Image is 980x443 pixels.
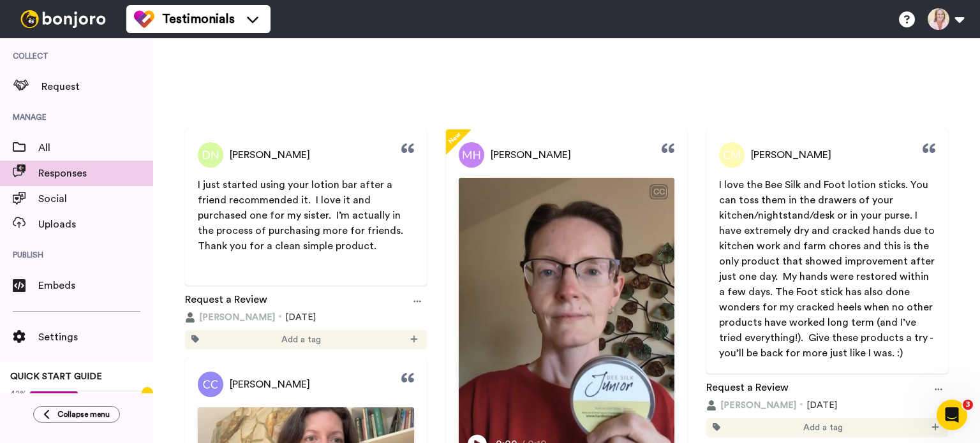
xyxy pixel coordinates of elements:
span: 3 [963,400,973,410]
span: Responses [38,166,153,181]
span: Uploads [38,217,153,232]
img: Profile Picture [719,142,745,168]
img: tab_domain_overview_orange.svg [34,74,45,84]
div: [DATE] [185,311,427,324]
img: tm-color.svg [134,9,154,29]
span: I love the Bee Silk and Foot lotion sticks. You can toss them in the drawers of your kitchen/nigh... [719,180,937,358]
img: bj-logo-header-white.svg [15,10,111,28]
button: Collapse menu [33,406,120,423]
span: Embeds [38,278,153,293]
div: Domain Overview [48,75,114,84]
span: [PERSON_NAME] [230,377,310,392]
div: Keywords by Traffic [141,75,215,84]
span: Settings [38,330,153,345]
img: Profile Picture [198,372,223,397]
span: [PERSON_NAME] [491,147,571,163]
span: Collapse menu [57,409,110,419]
span: 42% [10,388,27,398]
span: I just started using your lotion bar after a friend recommended it. I love it and purchased one f... [198,180,408,251]
img: logo_orange.svg [20,20,31,31]
button: [PERSON_NAME] [185,311,275,324]
span: [PERSON_NAME] [199,311,275,324]
div: Tooltip anchor [142,387,153,398]
div: [DATE] [706,399,948,412]
img: website_grey.svg [20,33,31,43]
img: Profile Picture [198,142,223,168]
span: Add a tag [803,421,843,434]
span: Add a tag [281,333,321,346]
div: v 4.0.25 [36,20,63,31]
div: CC [651,185,667,198]
span: QUICK START GUIDE [10,372,102,381]
a: Request a Review [706,380,789,399]
img: Profile Picture [459,142,484,168]
span: [PERSON_NAME] [230,147,310,163]
div: Domain: [DOMAIN_NAME] [33,33,140,43]
span: [PERSON_NAME] [751,147,831,163]
span: Social [38,191,153,207]
span: All [38,140,153,156]
span: Request [41,79,153,94]
span: [PERSON_NAME] [720,399,796,412]
a: Request a Review [185,292,267,311]
iframe: Intercom live chat [937,400,967,430]
button: [PERSON_NAME] [706,399,796,412]
span: Testimonials [162,10,235,28]
span: New [445,128,464,148]
img: tab_keywords_by_traffic_grey.svg [127,74,137,84]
